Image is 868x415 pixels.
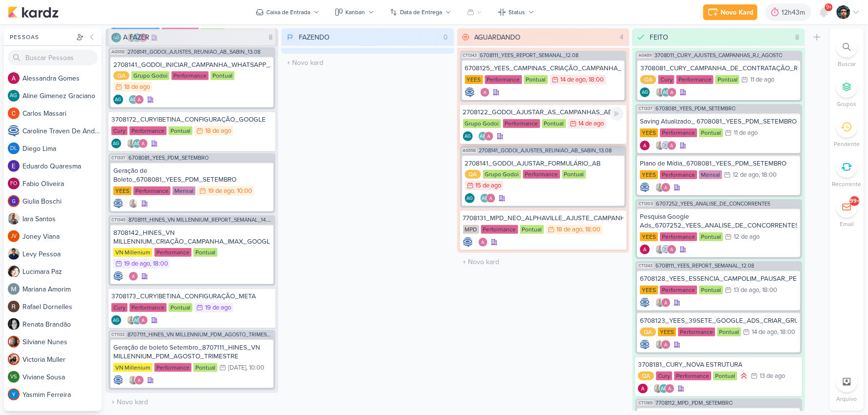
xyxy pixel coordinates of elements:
img: Renata Brandão [8,318,20,330]
span: 6707252_YEES_ANALISE_DE_CONCORRENTES [656,201,770,207]
div: Performance [677,75,714,84]
div: YEES [640,286,658,294]
span: 7708112_MPD_PDM_SETEMBRO [656,400,733,406]
div: F a b i o O l i v e i r a [22,179,102,189]
div: Colaboradores: Iara Santos, Aline Gimenez Graciano, Alessandra Gomes [124,315,148,325]
div: Prioridade Alta [740,371,749,381]
span: 6708111_YEES_REPORT_SEMANAL_12.08 [656,263,754,269]
div: Performance [129,126,167,135]
div: Fabio Oliveira [8,178,20,189]
div: , 18:00 [760,287,778,293]
div: Performance [133,187,170,195]
div: 14 de ago [752,329,778,335]
img: Iara Santos [656,183,665,192]
div: Criador(a): Caroline Traven De Andrade [465,87,475,97]
p: AG [113,318,120,323]
img: Alessandra Gomes [661,340,671,350]
p: Recorrente [832,180,862,188]
div: , 18:00 [778,329,796,335]
div: Aline Gimenez Graciano [661,87,671,97]
div: QA [465,170,481,179]
div: R a f a e l D o r n e l l e s [22,302,102,312]
img: Caroline Traven De Andrade [8,125,20,137]
div: Aline Gimenez Graciano [113,95,123,104]
div: VN Millenium [113,248,152,257]
div: Colaboradores: Iara Santos, Alessandra Gomes [126,375,144,385]
img: Alessandra Gomes [661,298,671,308]
div: V i c t o r i a M u l l e r [22,354,102,365]
img: Alessandra Gomes [661,183,671,192]
div: Aline Gimenez Graciano [659,384,669,394]
img: Caroline Traven De Andrade [661,245,671,254]
div: Criador(a): Aline Gimenez Graciano [640,87,650,97]
div: Pontual [193,363,217,372]
div: Y a s m i m F e r r e i r a [22,390,102,400]
div: Aline Gimenez Graciano [480,193,490,203]
div: 12h43m [782,7,808,18]
img: Rafael Dornelles [8,301,20,312]
div: Criador(a): Alessandra Gomes [640,141,650,150]
span: 8707111_HINES_VN MILLENNIUM_PDM_AGOSTO_TRIMESTRE [127,332,274,337]
div: Colaboradores: Iara Santos, Aline Gimenez Graciano, Alessandra Gomes [124,139,148,148]
div: Criador(a): Alessandra Gomes [638,384,648,394]
div: 4 [616,32,628,42]
div: E d u a r d o Q u a r e s m a [22,161,102,171]
span: 8708111_HINES_VN MILLENNIUM_REPORT_SEMANAL_14.08 [128,217,274,223]
span: CT1337 [637,106,654,111]
div: 14 de ago [579,121,604,127]
p: Email [840,220,854,228]
div: Joney Viana [8,230,20,242]
img: Caroline Traven De Andrade [113,271,123,281]
div: 3708173_CURY|BETINA_CONFIGURAÇÃO_META [111,292,273,301]
div: Aline Gimenez Graciano [132,139,142,148]
div: , 10:00 [246,365,264,371]
img: Alessandra Gomes [640,141,650,150]
input: Buscar Pessoas [8,50,98,65]
div: 18 de ago [557,227,583,233]
div: 6708123_YEES_39SETE_GOOGLE_ADS_CRIAR_GRUPO_DE_ANÚNCIOS [640,316,798,325]
div: Performance [678,328,716,336]
div: 2708141_GODOI_AJUSTAR_FORMULÁRIO_AB [465,159,622,168]
span: 9+ [826,3,832,11]
div: Geração de Boleto_6708081_YEES_PDM_SETEMBRO [113,166,271,184]
div: 8 [792,32,804,42]
div: V i v i a n e S o u s a [22,372,102,382]
div: Grupo Godoi [463,119,501,128]
div: Colaboradores: Alessandra Gomes [478,87,490,97]
p: AG [466,196,473,201]
input: + Novo kard [283,56,452,70]
span: CT1343 [462,53,478,58]
div: QA [113,71,129,80]
div: VN Millenium [113,363,152,372]
div: YEES [465,75,483,84]
p: AG [482,196,488,201]
div: Colaboradores: Iara Santos, Alessandra Gomes [653,340,671,350]
div: 3708081_CURY_CAMPANHA_DE_CONTRATAÇÃO_RJ [640,64,798,73]
div: Performance [503,119,540,128]
div: Mensal [699,170,722,179]
div: Colaboradores: Iara Santos, Aline Gimenez Graciano, Alessandra Gomes [651,384,675,394]
div: Pontual [699,286,723,294]
p: AG [115,98,122,103]
div: Saving Atualizado_ 6708081_YEES_PDM_SETEMBRO [640,117,798,126]
div: Pessoas [8,33,74,41]
div: Colaboradores: Iara Santos, Caroline Traven De Andrade, Alessandra Gomes [653,245,677,254]
div: 3708181_CURY_NOVA ESTRUTURA [638,360,800,369]
div: Colaboradores: Alessandra Gomes [476,237,488,247]
img: Alessandra Gomes [134,95,144,104]
img: Caroline Traven De Andrade [113,375,123,385]
p: AG [663,90,670,95]
img: Alessandra Gomes [486,193,496,203]
div: Pontual [169,303,192,312]
p: AG [113,142,120,146]
p: JV [11,234,17,239]
img: Iara Santos [656,141,665,150]
div: Grupo Godoi [131,71,169,80]
img: Iara Santos [654,384,663,394]
div: 3708172_CURY|BETINA_CONFIGURAÇÃO_GOOGLE [111,115,273,124]
p: AG [661,387,668,392]
img: Iara Santos [128,375,138,385]
span: 6708111_YEES_REPORT_SEMANAL_12.08 [480,53,579,58]
div: A l i n e G i m e n e z G r a c i a n o [22,91,102,101]
img: Alessandra Gomes [667,245,677,254]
